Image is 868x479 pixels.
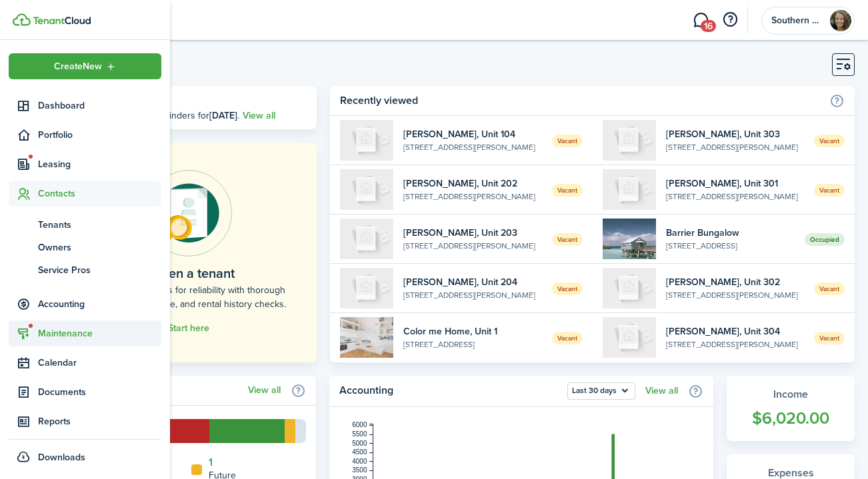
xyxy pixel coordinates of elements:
[814,332,845,344] span: Vacant
[666,338,804,350] widget-list-item-description: [STREET_ADDRESS][PERSON_NAME]
[666,324,804,338] widget-list-item-title: [PERSON_NAME], Unit 304
[97,93,307,109] h3: [DATE], [DATE]
[740,406,841,431] widget-stats-count: $6,020.00
[90,283,287,311] home-placeholder-description: Check your tenants for reliability with thorough background, income, and rental history checks.
[603,219,656,259] img: 1
[771,16,825,25] span: Southern Homes
[54,62,102,71] span: Create New
[352,466,367,474] tspan: 3500
[603,317,656,358] img: 304
[603,120,656,161] img: 303
[38,218,161,232] span: Tenants
[340,120,393,161] img: 104
[552,135,583,147] span: Vacant
[403,191,541,203] widget-list-item-description: [STREET_ADDRESS][PERSON_NAME]
[603,169,656,210] img: 301
[9,93,161,119] a: Dashboard
[38,263,161,277] span: Service Pros
[403,127,541,141] widget-list-item-title: [PERSON_NAME], Unit 104
[38,99,161,113] span: Dashboard
[403,226,541,240] widget-list-item-title: [PERSON_NAME], Unit 203
[403,240,541,252] widget-list-item-description: [STREET_ADDRESS][PERSON_NAME]
[248,385,281,396] a: View all
[352,448,367,456] tspan: 4500
[814,135,845,147] span: Vacant
[666,289,804,301] widget-list-item-description: [STREET_ADDRESS][PERSON_NAME]
[38,297,161,311] span: Accounting
[552,233,583,246] span: Vacant
[403,289,541,301] widget-list-item-description: [STREET_ADDRESS][PERSON_NAME]
[340,219,393,259] img: 203
[403,324,541,338] widget-list-item-title: Color me Home, Unit 1
[38,414,161,428] span: Reports
[9,236,161,258] a: Owners
[9,213,161,236] a: Tenants
[38,450,85,464] span: Downloads
[552,282,583,295] span: Vacant
[552,332,583,344] span: Vacant
[727,376,855,441] a: Income$6,020.00
[666,226,795,240] widget-list-item-title: Barrier Bungalow
[38,187,161,201] span: Contacts
[567,382,635,400] button: Open menu
[403,275,541,289] widget-list-item-title: [PERSON_NAME], Unit 204
[142,263,235,283] home-placeholder-title: Screen a tenant
[38,326,161,340] span: Maintenance
[666,177,804,191] widget-list-item-title: [PERSON_NAME], Unit 301
[814,184,845,197] span: Vacant
[403,177,541,191] widget-list-item-title: [PERSON_NAME], Unit 202
[701,20,716,32] span: 16
[552,184,583,197] span: Vacant
[340,169,393,210] img: 202
[352,440,367,447] tspan: 5000
[38,157,161,171] span: Leasing
[339,382,561,400] home-widget-title: Accounting
[38,385,161,399] span: Documents
[814,282,845,295] span: Vacant
[666,191,804,203] widget-list-item-description: [STREET_ADDRESS][PERSON_NAME]
[352,430,367,438] tspan: 5500
[645,386,678,396] a: View all
[352,458,367,465] tspan: 4000
[38,128,161,142] span: Portfolio
[168,323,209,334] a: Start here
[38,240,161,254] span: Owners
[38,356,161,370] span: Calendar
[666,240,795,252] widget-list-item-description: [STREET_ADDRESS]
[805,233,845,246] span: Occupied
[13,13,31,26] img: TenantCloud
[567,382,635,400] button: Last 30 days
[740,386,841,402] widget-stats-title: Income
[719,9,741,31] button: Open resource center
[352,421,367,428] tspan: 6000
[688,3,713,37] a: Messaging
[209,109,237,123] b: [DATE]
[403,141,541,153] widget-list-item-description: [STREET_ADDRESS][PERSON_NAME]
[209,456,213,468] a: 1
[9,408,161,434] a: Reports
[340,317,393,358] img: 1
[603,268,656,308] img: 302
[9,53,161,79] button: Open menu
[145,170,232,256] img: Online payments
[403,338,541,350] widget-list-item-description: [STREET_ADDRESS]
[830,10,851,31] img: Southern Homes
[666,275,804,289] widget-list-item-title: [PERSON_NAME], Unit 302
[340,93,823,109] home-widget-title: Recently viewed
[33,17,91,25] img: TenantCloud
[9,258,161,281] a: Service Pros
[666,127,804,141] widget-list-item-title: [PERSON_NAME], Unit 303
[340,268,393,308] img: 204
[666,141,804,153] widget-list-item-description: [STREET_ADDRESS][PERSON_NAME]
[243,109,275,123] a: View all
[832,53,855,76] button: Customise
